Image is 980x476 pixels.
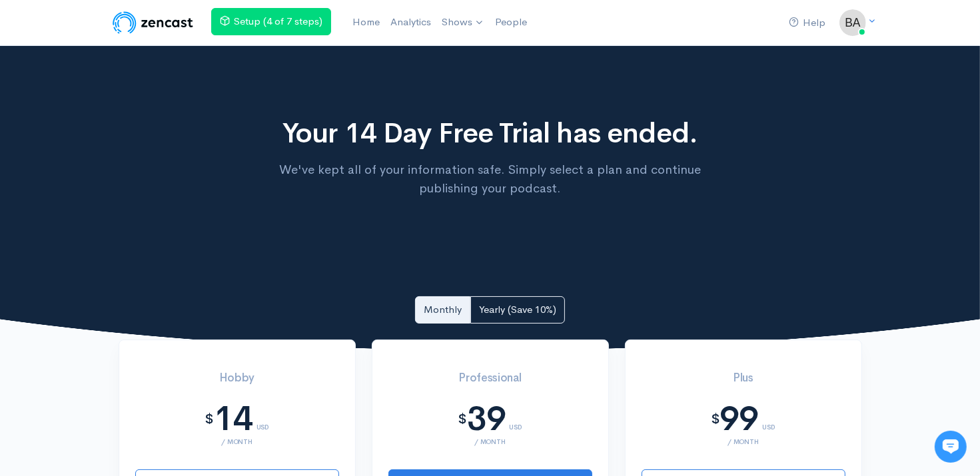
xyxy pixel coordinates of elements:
img: ZenCast Logo [111,9,195,36]
a: Monthly [415,296,470,324]
a: Help [784,9,831,37]
div: 39 [467,400,506,438]
span: New conversation [86,184,160,195]
h1: Hi [PERSON_NAME] 👋 [20,65,246,86]
h2: Just let us know if you need anything and we'll be happy to help! 🙂 [20,89,246,152]
div: USD [763,407,775,431]
a: People [490,8,532,37]
p: We've kept all of your information safe. Simply select a plan and continue publishing your podcast. [253,160,728,198]
div: USD [510,407,522,431]
a: Setup (4 of 7 steps) [211,8,331,35]
iframe: gist-messenger-bubble-iframe [935,431,967,463]
input: Search articles [39,250,238,277]
div: / month [388,438,592,445]
img: ... [839,9,866,36]
h3: Professional [388,372,592,385]
div: 14 [214,400,252,438]
a: Analytics [385,8,436,37]
h3: Hobby [135,372,339,385]
div: 99 [720,400,759,438]
a: Home [347,8,385,37]
div: USD [256,407,269,431]
a: Yearly (Save 10%) [470,296,565,324]
p: Find an answer quickly [18,228,248,244]
div: $ [205,412,214,427]
h3: Plus [642,372,845,385]
div: / month [135,438,339,445]
div: $ [711,412,720,427]
a: Shows [436,8,490,37]
h1: Your 14 Day Free Trial has ended. [253,118,728,148]
button: New conversation [21,176,246,203]
div: $ [458,412,467,427]
div: / month [642,438,845,445]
